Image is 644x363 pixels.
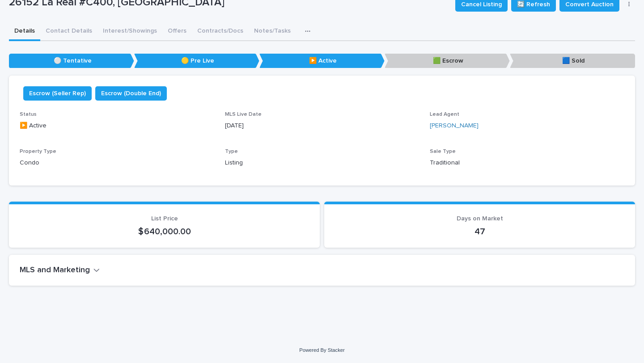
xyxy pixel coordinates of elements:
p: 47 [335,226,624,237]
span: Escrow (Double End) [101,89,161,98]
p: 🟡 Pre Live [134,54,259,68]
h2: MLS and Marketing [20,266,90,275]
p: Listing [225,158,419,168]
span: Status [20,112,37,117]
button: Contracts/Docs [192,22,249,41]
span: Lead Agent [430,112,459,117]
span: MLS Live Date [225,112,262,117]
p: ▶️ Active [259,54,385,68]
span: List Price [151,215,178,222]
button: Notes/Tasks [249,22,296,41]
p: 🟩 Escrow [385,54,510,68]
a: [PERSON_NAME] [430,121,479,131]
button: MLS and Marketing [20,266,100,275]
p: ⚪️ Tentative [9,54,134,68]
button: Offers [162,22,192,41]
span: Property Type [20,149,56,154]
p: Traditional [430,158,624,168]
button: Escrow (Seller Rep) [23,86,92,101]
button: Interest/Showings [97,22,162,41]
button: Escrow (Double End) [95,86,167,101]
button: Details [9,22,40,41]
a: Powered By Stacker [299,347,344,353]
p: [DATE] [225,121,419,131]
button: Contact Details [40,22,97,41]
p: $ 640,000.00 [20,226,309,237]
span: Type [225,149,238,154]
span: Days on Market [457,215,503,222]
span: Escrow (Seller Rep) [29,89,86,98]
p: ▶️ Active [20,121,214,131]
span: Sale Type [430,149,456,154]
p: 🟦 Sold [510,54,635,68]
p: Condo [20,158,214,168]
